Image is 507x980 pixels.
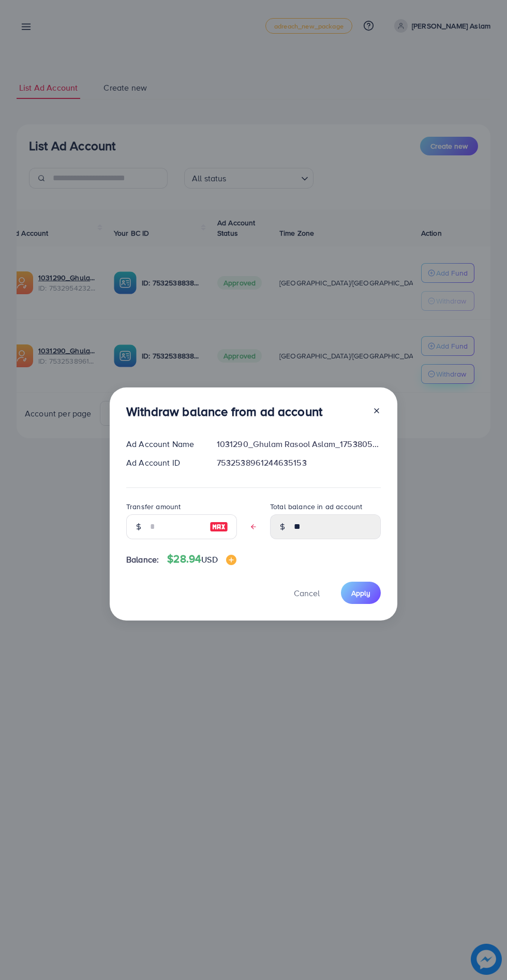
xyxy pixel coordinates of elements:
[167,553,236,566] h4: $28.94
[210,521,228,533] img: image
[126,501,181,512] label: Transfer amount
[126,554,159,566] span: Balance:
[226,555,236,565] img: image
[341,582,381,604] button: Apply
[118,438,208,450] div: Ad Account Name
[270,501,362,512] label: Total balance in ad account
[126,404,322,419] h3: Withdraw balance from ad account
[118,457,208,469] div: Ad Account ID
[201,554,217,565] span: USD
[351,588,370,598] span: Apply
[281,582,333,604] button: Cancel
[208,457,389,469] div: 7532538961244635153
[208,438,389,450] div: 1031290_Ghulam Rasool Aslam_1753805901568
[294,587,320,599] span: Cancel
